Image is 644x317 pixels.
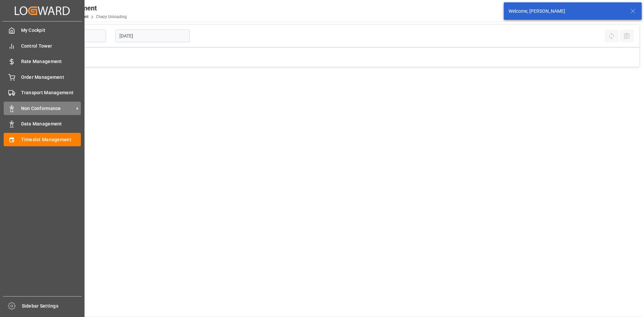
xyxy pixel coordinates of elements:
[4,55,81,68] a: Rate Management
[21,27,81,34] span: My Cockpit
[4,70,81,84] a: Order Management
[21,105,74,112] span: Non Conformance
[21,43,81,50] span: Control Tower
[115,30,190,42] input: DD-MM-YYYY
[508,8,624,15] div: Welcome, [PERSON_NAME]
[21,136,81,143] span: Timeslot Management
[4,86,81,99] a: Transport Management
[4,117,81,130] a: Data Management
[21,89,81,96] span: Transport Management
[21,58,81,65] span: Rate Management
[21,74,81,81] span: Order Management
[4,24,81,37] a: My Cockpit
[4,133,81,146] a: Timeslot Management
[22,303,82,310] span: Sidebar Settings
[21,120,81,127] span: Data Management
